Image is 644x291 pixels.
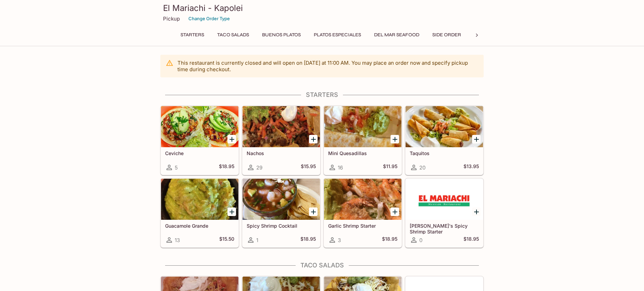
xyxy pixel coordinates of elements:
h3: El Mariachi - Kapolei [163,3,481,13]
span: 3 [338,237,341,243]
a: Guacamole Grande13$15.50 [161,178,239,248]
a: Ceviche5$18.95 [161,106,239,175]
button: Add Nachos [309,135,318,143]
button: Add Mini Quesadillas [391,135,399,143]
a: Taquitos20$13.95 [405,106,483,175]
button: Add Taquitos [472,135,481,143]
h5: Garlic Shrimp Starter [328,223,397,229]
button: Change Order Type [185,13,233,24]
button: Add Chuy's Spicy Shrimp Starter [472,207,481,216]
div: Guacamole Grande [161,179,238,220]
a: Garlic Shrimp Starter3$18.95 [324,178,402,248]
span: 1 [256,237,258,243]
button: Taco Salads [213,30,253,40]
h5: $18.95 [463,236,479,244]
button: Side Order [429,30,465,40]
h5: [PERSON_NAME]'s Spicy Shrimp Starter [410,223,479,234]
h5: Spicy Shrimp Cocktail [247,223,316,229]
h5: Ceviche [165,150,234,156]
h4: Starters [160,91,484,99]
div: Spicy Shrimp Cocktail [243,179,320,220]
span: 0 [419,237,422,243]
button: Add Guacamole Grande [227,207,236,216]
h5: $15.95 [301,163,316,172]
div: Chuy's Spicy Shrimp Starter [406,179,483,220]
div: Ceviche [161,106,238,147]
a: Nachos29$15.95 [242,106,320,175]
span: 13 [175,237,180,243]
p: Pickup [163,15,180,22]
h4: Taco Salads [160,262,484,269]
h5: $18.95 [382,236,397,244]
a: Mini Quesadillas16$11.95 [324,106,402,175]
button: Starters [177,30,208,40]
h5: $18.95 [219,163,234,172]
div: Nachos [243,106,320,147]
span: 16 [338,164,343,171]
p: This restaurant is currently closed and will open on [DATE] at 11:00 AM . You may place an order ... [177,60,478,73]
button: Add Spicy Shrimp Cocktail [309,207,318,216]
h5: $11.95 [383,163,397,172]
span: 29 [256,164,262,171]
button: Add Garlic Shrimp Starter [391,207,399,216]
h5: $13.95 [463,163,479,172]
span: 5 [175,164,178,171]
h5: Guacamole Grande [165,223,234,229]
button: Add Ceviche [227,135,236,143]
h5: $15.50 [219,236,234,244]
span: 20 [419,164,425,171]
button: Buenos Platos [258,30,305,40]
a: Spicy Shrimp Cocktail1$18.95 [242,178,320,248]
h5: Taquitos [410,150,479,156]
a: [PERSON_NAME]'s Spicy Shrimp Starter0$18.95 [405,178,483,248]
h5: $18.95 [300,236,316,244]
div: Garlic Shrimp Starter [324,179,401,220]
div: Taquitos [406,106,483,147]
button: Platos Especiales [310,30,365,40]
button: Del Mar Seafood [370,30,423,40]
h5: Nachos [247,150,316,156]
div: Mini Quesadillas [324,106,401,147]
h5: Mini Quesadillas [328,150,397,156]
